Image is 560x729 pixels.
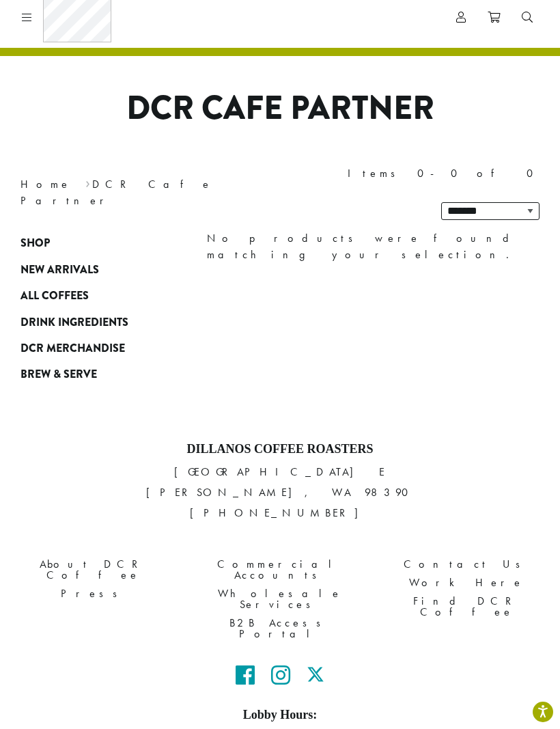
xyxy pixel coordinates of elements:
[85,171,90,193] span: ›
[348,165,540,182] div: Items 0-0 of 0
[10,585,176,603] a: Press
[10,708,550,723] h5: Lobby Hours:
[197,555,363,584] a: Commercial Accounts
[10,89,550,128] h1: DCR Cafe Partner
[20,361,166,387] a: Brew & Serve
[20,176,260,209] nav: Breadcrumb
[20,177,71,191] a: Home
[384,555,550,573] a: Contact Us
[197,614,363,644] a: B2B Access Portal
[20,366,97,383] span: Brew & Serve
[20,235,50,252] span: Shop
[20,230,166,256] a: Shop
[384,574,550,592] a: Work Here
[207,230,540,263] div: No products were found matching your selection.
[20,283,166,309] a: All Coffees
[20,335,166,361] a: DCR Merchandise
[20,314,128,331] span: Drink Ingredients
[20,262,99,279] span: New Arrivals
[20,309,166,335] a: Drink Ingredients
[190,506,371,520] a: [PHONE_NUMBER]
[20,257,166,283] a: New Arrivals
[10,442,550,457] h4: Dillanos Coffee Roasters
[20,288,89,305] span: All Coffees
[384,592,550,622] a: Find DCR Coffee
[10,555,176,584] a: About DCR Coffee
[20,340,125,357] span: DCR Merchandise
[511,6,544,29] a: Search
[10,462,550,523] p: [GEOGRAPHIC_DATA] E [PERSON_NAME], WA 98390
[197,585,363,614] a: Wholesale Services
